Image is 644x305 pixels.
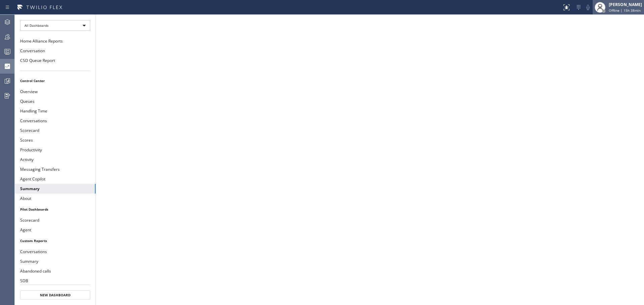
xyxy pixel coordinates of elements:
button: Conversations [15,116,96,126]
iframe: To enrich screen reader interactions, please activate Accessibility in Grammarly extension settings [96,15,644,305]
button: Summary [15,256,96,266]
button: Agent [15,225,96,235]
div: [PERSON_NAME] [609,2,642,7]
button: Overview [15,87,96,96]
button: Scores [15,135,96,145]
button: Activity [15,155,96,164]
button: Queues [15,96,96,106]
button: Summary [15,184,96,194]
button: Abandoned calls [15,266,96,276]
span: Offline | 15h 38min [609,8,641,13]
li: Pilot Dashboards [15,205,96,214]
div: All Dashboards [20,20,90,31]
button: Conversation [15,46,96,56]
button: Scorecard [15,126,96,135]
button: Home Alliance Reports [15,36,96,46]
button: Scorecard [15,215,96,225]
button: Conversations [15,247,96,256]
button: CSD Queue Report [15,56,96,65]
button: SDB [15,276,96,286]
button: Mute [583,3,593,12]
button: About [15,194,96,203]
li: Custom Reports [15,236,96,245]
button: Messaging Transfers [15,164,96,174]
button: Handling Time [15,106,96,116]
li: Control Center [15,76,96,85]
button: New Dashboard [20,290,90,300]
button: Agent Copilot [15,174,96,184]
button: Productivity [15,145,96,155]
